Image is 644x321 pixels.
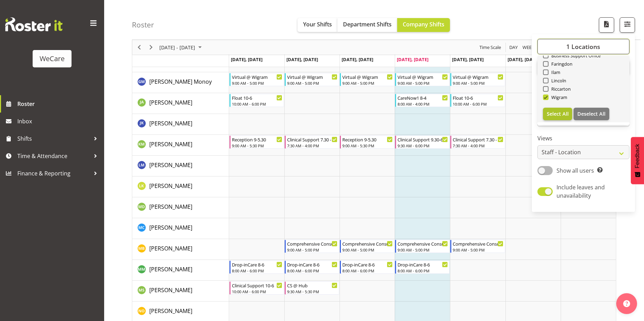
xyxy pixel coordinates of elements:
span: [PERSON_NAME] [149,99,192,106]
div: 7:30 AM - 4:00 PM [453,143,503,148]
div: Matthew Mckenzie"s event - Drop-inCare 8-6 Begin From Tuesday, August 26, 2025 at 8:00:00 AM GMT+... [285,261,339,274]
div: Clinical Support 7.30 - 4 [453,136,503,143]
td: Matthew Brewer resource [132,239,229,260]
td: Marie-Claire Dickson-Bakker resource [132,197,229,218]
button: Department Shifts [337,18,397,32]
a: [PERSON_NAME] [149,244,192,253]
div: 9:00 AM - 5:30 PM [342,143,393,148]
h4: Roster [132,21,154,29]
div: 10:00 AM - 6:00 PM [232,101,282,107]
span: [PERSON_NAME] [149,245,192,252]
button: Next [147,43,156,52]
a: [PERSON_NAME] [149,307,192,315]
div: Clinical Support 9.30-6 [398,136,448,143]
button: Time Scale [478,43,502,52]
div: Virtual @ Wigram [342,73,393,80]
td: Gladie Monoy resource [132,72,229,93]
div: 9:30 AM - 6:00 PM [398,143,448,148]
div: Float 10-6 [232,94,282,101]
div: 9:30 AM - 5:30 PM [287,289,337,294]
div: Kishendri Moodley"s event - Clinical Support 7.30 - 4 Begin From Friday, August 29, 2025 at 7:30:... [450,135,505,149]
div: 9:00 AM - 5:00 PM [232,80,282,86]
button: Your Shifts [298,18,337,32]
span: Wigram [549,94,568,100]
button: August 25 - 31, 2025 [158,43,205,52]
span: [PERSON_NAME] [149,161,192,169]
a: [PERSON_NAME] [149,182,192,190]
span: Shifts [17,133,90,144]
div: 10:00 AM - 6:00 PM [453,101,503,107]
td: Mary Childs resource [132,218,229,239]
span: [PERSON_NAME] [149,265,192,273]
div: 9:00 AM - 5:00 PM [287,247,337,253]
div: Jane Arps"s event - Float 10-6 Begin From Friday, August 29, 2025 at 10:00:00 AM GMT+12:00 Ends A... [450,94,505,107]
span: [DATE], [DATE] [286,56,318,63]
span: Ilam [549,69,561,75]
div: Kishendri Moodley"s event - Reception 9-5.30 Begin From Monday, August 25, 2025 at 9:00:00 AM GMT... [229,135,284,149]
a: [PERSON_NAME] [149,223,192,232]
span: [DATE], [DATE] [452,56,484,63]
div: 8:00 AM - 6:00 PM [398,268,448,273]
div: 10:00 AM - 6:00 PM [232,289,282,294]
div: 9:00 AM - 5:00 PM [398,247,448,253]
div: Reception 9-5.30 [232,136,282,143]
div: Gladie Monoy"s event - Virtual @ Wigram Begin From Friday, August 29, 2025 at 9:00:00 AM GMT+12:0... [450,73,505,86]
div: Comprehensive Consult 9-5 [398,240,448,247]
div: Kishendri Moodley"s event - Clinical Support 9.30-6 Begin From Thursday, August 28, 2025 at 9:30:... [395,135,450,149]
div: 9:00 AM - 5:00 PM [342,247,393,253]
img: help-xxl-2.png [623,300,630,307]
div: Next [145,40,157,55]
td: Liandy Kritzinger resource [132,176,229,197]
button: Download a PDF of the roster according to the set date range. [599,17,614,33]
div: Gladie Monoy"s event - Virtual @ Wigram Begin From Monday, August 25, 2025 at 9:00:00 AM GMT+12:0... [229,73,284,86]
span: Time & Attendance [17,151,90,161]
img: Rosterit website logo [5,17,62,31]
div: Jane Arps"s event - CareNow1 8-4 Begin From Thursday, August 28, 2025 at 8:00:00 AM GMT+12:00 End... [395,94,450,107]
span: [DATE], [DATE] [231,56,262,63]
td: Jane Arps resource [132,93,229,114]
span: Lincoln [549,78,567,83]
span: [PERSON_NAME] [149,182,192,190]
div: 9:00 AM - 5:00 PM [342,80,393,86]
span: Include leaves and unavailability [557,183,605,199]
td: John Ko resource [132,114,229,135]
span: [PERSON_NAME] Monoy [149,78,212,85]
div: Comprehensive Consult 9-5 [287,240,337,247]
span: Week [522,43,535,52]
span: [DATE] - [DATE] [159,43,196,52]
a: [PERSON_NAME] [149,140,192,148]
div: Mehreen Sardar"s event - CS @ Hub Begin From Tuesday, August 26, 2025 at 9:30:00 AM GMT+12:00 End... [285,281,339,295]
span: [PERSON_NAME] [149,203,192,211]
div: Kishendri Moodley"s event - Clinical Support 7.30 - 4 Begin From Tuesday, August 26, 2025 at 7:30... [285,135,339,149]
div: Virtual @ Wigram [232,73,282,80]
div: Matthew Mckenzie"s event - Drop-inCare 8-6 Begin From Monday, August 25, 2025 at 8:00:00 AM GMT+1... [229,261,284,274]
span: [PERSON_NAME] [149,120,192,127]
button: Previous [135,43,144,52]
div: Previous [133,40,145,55]
div: Matthew Brewer"s event - Comprehensive Consult 9-5 Begin From Tuesday, August 26, 2025 at 9:00:00... [285,240,339,253]
div: Virtual @ Wigram [287,73,337,80]
div: 8:00 AM - 6:00 PM [287,268,337,273]
div: Matthew Brewer"s event - Comprehensive Consult 9-5 Begin From Thursday, August 28, 2025 at 9:00:0... [395,240,450,253]
span: Feedback [634,144,641,168]
td: Mehreen Sardar resource [132,281,229,302]
td: Lainie Montgomery resource [132,156,229,176]
button: Timeline Week [521,43,536,52]
span: Business Support Office [549,53,601,58]
span: [PERSON_NAME] [149,307,192,315]
div: Matthew Brewer"s event - Comprehensive Consult 9-5 Begin From Wednesday, August 27, 2025 at 9:00:... [340,240,394,253]
div: 8:00 AM - 4:00 PM [398,101,448,107]
span: [PERSON_NAME] [149,140,192,148]
label: Views [537,134,629,142]
div: Virtual @ Wigram [453,73,503,80]
div: Comprehensive Consult 9-5 [453,240,503,247]
div: 9:00 AM - 5:00 PM [453,80,503,86]
div: Gladie Monoy"s event - Virtual @ Wigram Begin From Thursday, August 28, 2025 at 9:00:00 AM GMT+12... [395,73,450,86]
button: Select All [543,108,572,120]
div: Gladie Monoy"s event - Virtual @ Wigram Begin From Wednesday, August 27, 2025 at 9:00:00 AM GMT+1... [340,73,394,86]
span: [DATE], [DATE] [397,56,428,63]
div: CS @ Hub [287,282,337,289]
span: Department Shifts [343,20,392,28]
div: Drop-inCare 8-6 [342,261,393,268]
